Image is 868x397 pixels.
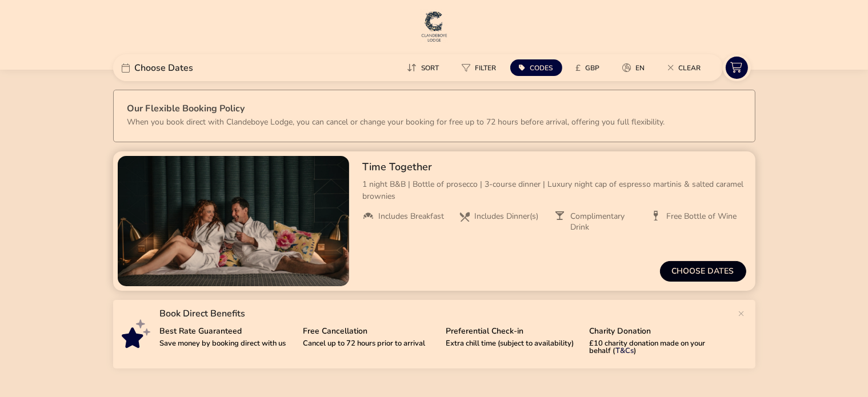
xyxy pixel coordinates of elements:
[354,151,755,242] div: Time Together1 night B&B | Bottle of prosecco | 3-course dinner | Luxury night cap of espresso ma...
[113,54,285,81] div: Choose Dates
[135,63,194,73] span: Choose Dates
[614,59,654,76] button: en
[659,59,710,76] button: Clear
[666,211,737,222] span: Free Bottle of Wine
[530,63,553,73] span: Codes
[636,63,645,73] span: en
[398,59,453,76] naf-pibe-menu-bar-item: Sort
[422,63,439,73] span: Sort
[510,59,562,76] button: Codes
[453,59,506,76] button: Filter
[118,156,349,286] swiper-slide: 1 / 1
[363,178,746,202] p: 1 night B&B | Bottle of prosecco | 3-course dinner | Luxury night cap of espresso martinis & salt...
[160,309,733,318] p: Book Direct Benefits
[567,59,609,76] button: £GBP
[570,211,641,232] span: Complimentary Drink
[446,327,581,335] p: Preferential Check-in
[660,261,746,282] button: Choose dates
[453,59,510,76] naf-pibe-menu-bar-item: Filter
[160,327,294,335] p: Best Rate Guaranteed
[474,211,538,222] span: Includes Dinner(s)
[586,63,600,73] span: GBP
[475,63,497,73] span: Filter
[398,59,449,76] button: Sort
[363,161,746,174] h2: Time Together
[420,9,449,43] img: Main Website
[615,346,634,356] a: T&Cs
[576,62,581,74] i: £
[679,63,701,73] span: Clear
[379,211,445,222] span: Includes Breakfast
[446,340,581,347] p: Extra chill time (subject to availability)
[127,104,741,116] h3: Our Flexible Booking Policy
[160,340,294,347] p: Save money by booking direct with us
[589,327,723,335] p: Charity Donation
[127,117,665,127] p: When you book direct with Clandeboye Lodge, you can cancel or change your booking for free up to ...
[567,59,614,76] naf-pibe-menu-bar-item: £GBP
[659,59,715,76] naf-pibe-menu-bar-item: Clear
[303,327,437,335] p: Free Cancellation
[510,59,567,76] naf-pibe-menu-bar-item: Codes
[589,340,723,355] p: £10 charity donation made on your behalf ( )
[614,59,659,76] naf-pibe-menu-bar-item: en
[303,340,437,347] p: Cancel up to 72 hours prior to arrival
